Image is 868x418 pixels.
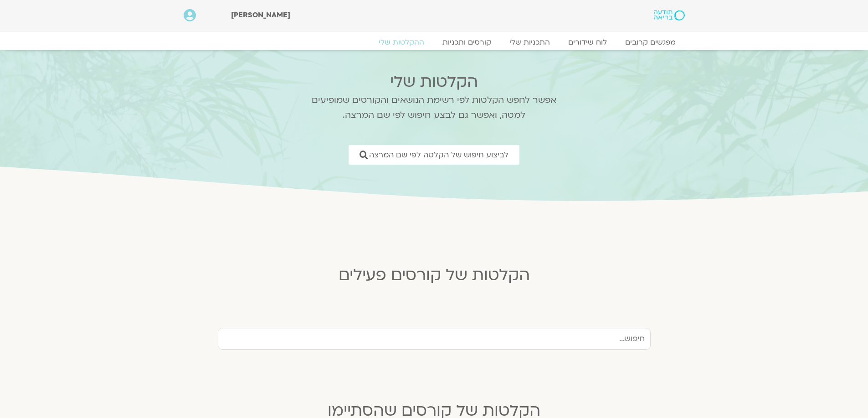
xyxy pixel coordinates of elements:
[211,266,657,284] h2: הקלטות של קורסים פעילים
[300,73,569,91] h2: הקלטות שלי
[500,38,559,47] a: התכניות שלי
[616,38,685,47] a: מפגשים קרובים
[218,328,651,350] input: חיפוש...
[370,38,433,47] a: ההקלטות שלי
[369,151,508,159] span: לביצוע חיפוש של הקלטה לפי שם המרצה
[300,93,569,123] p: אפשר לחפש הקלטות לפי רשימת הנושאים והקורסים שמופיעים למטה, ואפשר גם לבצע חיפוש לפי שם המרצה.
[184,38,685,47] nav: Menu
[433,38,500,47] a: קורסים ותכניות
[231,10,290,20] span: [PERSON_NAME]
[559,38,616,47] a: לוח שידורים
[349,145,519,165] a: לביצוע חיפוש של הקלטה לפי שם המרצה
